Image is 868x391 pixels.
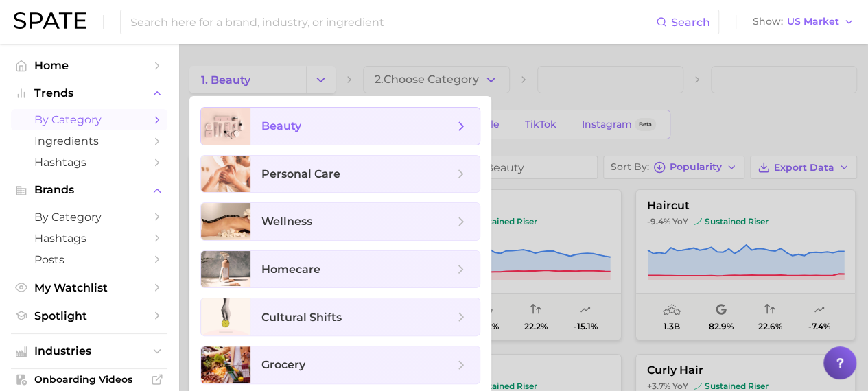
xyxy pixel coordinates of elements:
[261,215,312,228] span: wellness
[753,18,783,25] span: Show
[261,311,342,324] span: cultural shifts
[34,113,144,126] span: by Category
[34,253,144,266] span: Posts
[34,232,144,245] span: Hashtags
[11,305,167,327] a: Spotlight
[11,83,167,104] button: Trends
[34,281,144,294] span: My Watchlist
[11,369,167,390] a: Onboarding Videos
[14,12,86,29] img: SPATE
[34,373,144,386] span: Onboarding Videos
[11,249,167,270] a: Posts
[11,341,167,362] button: Industries
[34,211,144,224] span: by Category
[11,130,167,152] a: Ingredients
[11,55,167,76] a: Home
[34,184,144,196] span: Brands
[261,263,320,276] span: homecare
[129,10,656,34] input: Search here for a brand, industry, or ingredient
[261,119,301,132] span: beauty
[11,180,167,200] button: Brands
[34,59,144,72] span: Home
[11,277,167,298] a: My Watchlist
[749,13,858,31] button: ShowUS Market
[34,87,144,99] span: Trends
[261,167,340,180] span: personal care
[34,134,144,147] span: Ingredients
[261,358,305,371] span: grocery
[671,16,710,29] span: Search
[11,109,167,130] a: by Category
[34,309,144,322] span: Spotlight
[11,206,167,228] a: by Category
[11,228,167,249] a: Hashtags
[787,18,839,25] span: US Market
[11,152,167,173] a: Hashtags
[34,156,144,169] span: Hashtags
[34,345,144,357] span: Industries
